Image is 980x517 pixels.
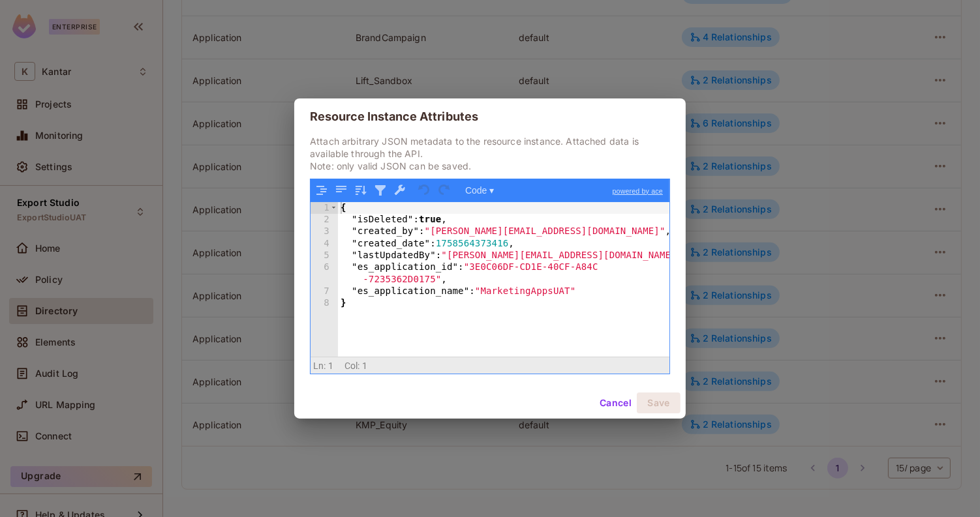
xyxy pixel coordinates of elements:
[372,182,389,199] button: Filter, sort, or transform contents
[311,250,338,261] div: 5
[311,226,338,237] div: 3
[311,261,338,286] div: 6
[461,182,498,199] button: Code ▾
[352,182,369,199] button: Sort contents
[594,392,637,413] button: Cancel
[313,182,330,199] button: Format JSON data, with proper indentation and line feeds (Ctrl+I)
[310,135,670,172] p: Attach arbitrary JSON metadata to the resource instance. Attached data is available through the A...
[311,214,338,226] div: 2
[637,392,681,413] button: Save
[311,238,338,250] div: 4
[391,182,408,199] button: Repair JSON: fix quotes and escape characters, remove comments and JSONP notation, turn JavaScrip...
[328,361,333,371] span: 1
[311,286,338,297] div: 7
[606,179,669,203] a: powered by ace
[416,182,433,199] button: Undo last action (Ctrl+Z)
[333,182,350,199] button: Compact JSON data, remove all whitespaces (Ctrl+Shift+I)
[345,361,360,371] span: Col:
[311,202,338,214] div: 1
[313,361,326,371] span: Ln:
[436,182,453,199] button: Redo (Ctrl+Shift+Z)
[294,98,686,135] h2: Resource Instance Attributes
[311,297,338,309] div: 8
[362,361,367,371] span: 1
